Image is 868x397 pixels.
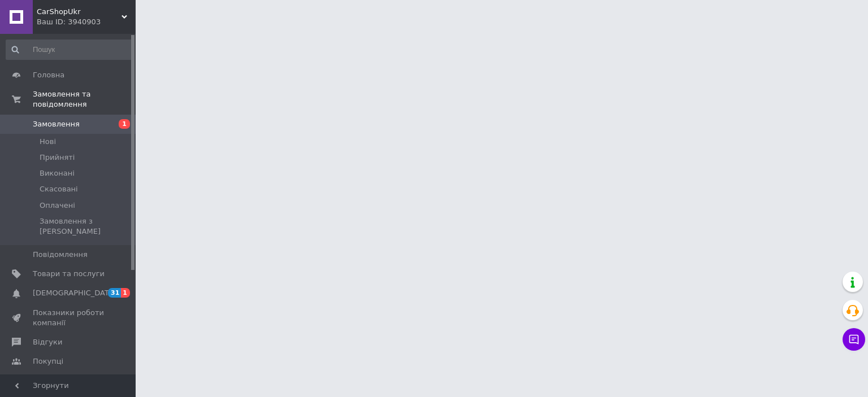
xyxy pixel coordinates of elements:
[40,137,56,147] span: Нові
[40,200,75,211] span: Оплачені
[37,7,121,17] span: CarShopUkr
[33,269,105,279] span: Товари та послуги
[40,152,75,163] span: Прийняті
[33,308,105,328] span: Показники роботи компанії
[33,70,64,80] span: Головна
[40,168,75,178] span: Виконані
[33,89,136,110] span: Замовлення та повідомлення
[121,288,130,298] span: 1
[119,119,130,129] span: 1
[843,328,865,351] button: Чат з покупцем
[40,216,132,237] span: Замовлення з [PERSON_NAME]
[40,184,78,194] span: Скасовані
[33,250,88,260] span: Повідомлення
[33,119,80,129] span: Замовлення
[33,288,116,298] span: [DEMOGRAPHIC_DATA]
[33,337,62,347] span: Відгуки
[33,356,63,367] span: Покупці
[37,17,136,27] div: Ваш ID: 3940903
[6,40,133,60] input: Пошук
[108,288,121,298] span: 31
